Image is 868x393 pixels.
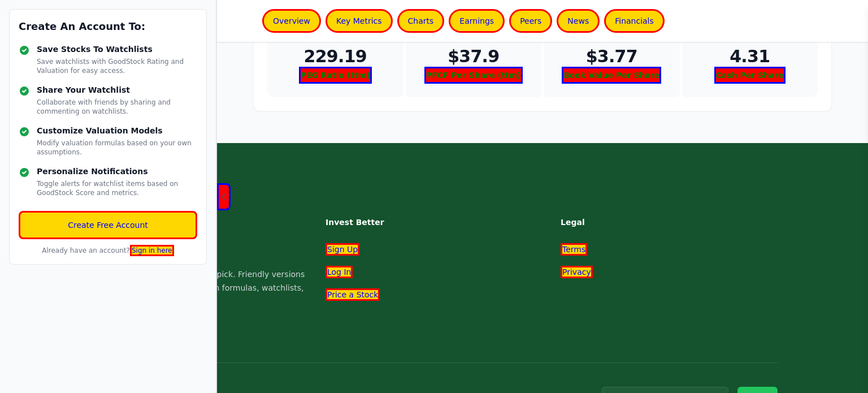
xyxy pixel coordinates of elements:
button: PFCF Per Share (ttm) [424,67,523,84]
a: Price a Stock [325,288,380,301]
dd: $37.9 [419,46,528,67]
h4: Share Your Watchlist [37,84,197,96]
a: Log In [325,266,353,278]
h4: Customize Valuation Models [37,125,197,136]
dd: 229.19 [281,46,390,67]
a: Sign in here [130,245,174,256]
h3: Invest Better [325,215,425,229]
p: Collaborate with friends by sharing and commenting on watchlists. [37,98,197,116]
a: Earnings [449,9,505,33]
a: Terms [561,243,587,256]
button: PEG Ratio (ttm) [299,67,372,84]
a: Charts [397,9,445,33]
a: Overview [262,9,321,33]
h3: Legal [561,215,660,229]
p: Toggle alerts for watchlist items based on GoodStock Score and metrics. [37,179,197,197]
a: Sign Up [325,243,359,256]
button: Cash Per Share [714,67,785,84]
p: Modify valuation formulas based on your own assumptions. [37,139,197,157]
dd: 4.31 [696,46,805,67]
a: Create Free Account [19,211,197,239]
a: Key Metrics [325,9,393,33]
h3: Create An Account To: [19,19,197,34]
a: Privacy [561,266,593,278]
a: Financials [604,9,665,33]
dd: $3.77 [557,46,666,67]
h4: Personalize Notifications [37,166,197,177]
h4: Save Stocks To Watchlists [37,44,197,55]
a: News [557,9,600,33]
p: Already have an account? [19,246,197,255]
p: Save watchlists with GoodStock Rating and Valuation for easy access. [37,57,197,75]
a: Peers [509,9,552,33]
button: Book Value Per Share [562,67,661,84]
